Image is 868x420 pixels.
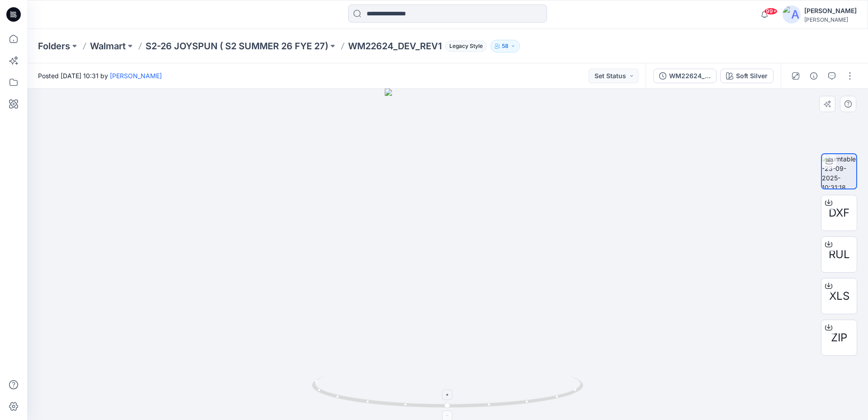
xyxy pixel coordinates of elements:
[804,5,857,16] div: [PERSON_NAME]
[736,71,768,81] div: Soft Silver
[807,69,821,83] button: Details
[442,40,487,52] button: Legacy Style
[38,71,162,80] span: Posted [DATE] 10:31 by
[822,154,856,189] img: turntable-23-09-2025-10:31:18
[502,41,509,51] p: 58
[720,69,774,83] button: Soft Silver
[38,40,70,52] a: Folders
[445,41,487,52] span: Legacy Style
[829,246,850,263] span: RUL
[783,5,801,24] img: avatar
[110,72,162,80] a: [PERSON_NAME]
[804,16,857,23] div: [PERSON_NAME]
[764,8,778,15] span: 99+
[829,288,849,304] span: XLS
[653,69,717,83] button: WM22624_DEV_REV1
[146,40,328,52] a: S2-26 JOYSPUN ( S2 SUMMER 26 FYE 27)
[829,205,849,221] span: DXF
[348,40,442,52] p: WM22624_DEV_REV1
[831,330,847,346] span: ZIP
[491,40,520,52] button: 58
[669,71,711,81] div: WM22624_DEV_REV1
[90,40,126,52] a: Walmart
